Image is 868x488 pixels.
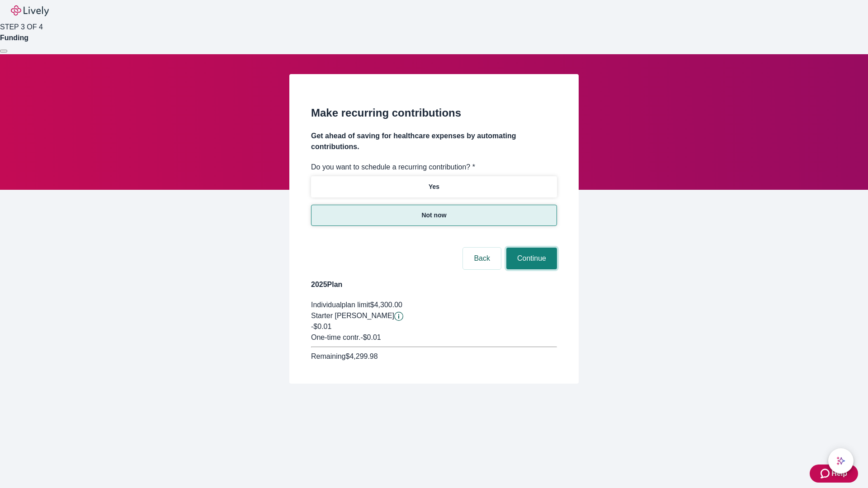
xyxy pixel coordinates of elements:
button: Zendesk support iconHelp [810,465,858,483]
span: $4,299.98 [345,352,377,360]
span: Remaining [311,352,345,360]
span: $4,300.00 [370,301,402,309]
svg: Zendesk support icon [821,468,831,479]
h2: Make recurring contributions [311,105,557,121]
button: Yes [311,176,557,197]
p: Yes [429,182,439,192]
button: chat [828,448,854,474]
span: Starter [PERSON_NAME] [311,312,394,319]
h4: Get ahead of saving for healthcare expenses by automating contributions. [311,131,557,152]
span: - $0.01 [360,333,381,341]
img: Lively [11,5,49,16]
label: Do you want to schedule a recurring contribution? * [311,162,475,173]
h4: 2025 Plan [311,279,557,290]
svg: Lively AI Assistant [836,456,845,465]
p: Not now [421,211,446,220]
button: Lively will contribute $0.01 to establish your account [394,312,403,321]
span: One-time contr. [311,333,360,341]
span: Help [831,468,847,479]
button: Back [463,248,501,269]
button: Continue [506,248,557,269]
svg: Starter penny details [394,312,403,321]
button: Not now [311,205,557,226]
span: Individual plan limit [311,301,370,309]
span: -$0.01 [311,323,331,330]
